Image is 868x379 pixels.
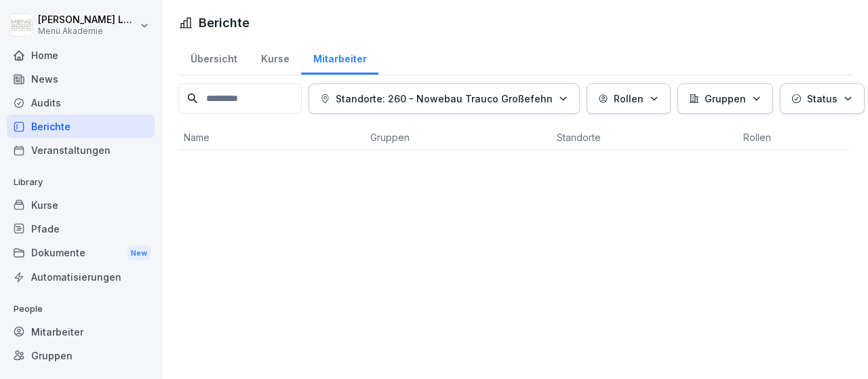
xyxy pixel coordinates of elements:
p: Standorte: 260 - Nowebau Trauco Großefehn [336,92,553,106]
div: Dokumente [7,241,155,266]
p: Library [7,172,155,193]
a: Pfade [7,217,155,241]
p: Status [807,92,837,106]
th: Standorte [551,125,738,151]
a: DokumenteNew [7,241,155,266]
a: Home [7,43,155,67]
a: Übersicht [178,40,249,75]
button: Standorte: 260 - Nowebau Trauco Großefehn [309,83,580,114]
th: Name [178,125,365,151]
a: Audits [7,91,155,115]
a: Gruppen [7,344,155,367]
th: Gruppen [365,125,551,151]
a: News [7,67,155,91]
a: Automatisierungen [7,265,155,289]
p: People [7,298,155,320]
a: Mitarbeiter [7,320,155,344]
p: Gruppen [705,92,746,106]
p: Rollen [614,92,644,106]
a: Veranstaltungen [7,138,155,162]
h1: Berichte [199,14,250,32]
a: Berichte [7,115,155,138]
p: [PERSON_NAME] Lechler [38,14,137,26]
button: Gruppen [677,83,773,114]
a: Kurse [7,193,155,217]
div: New [127,245,151,261]
button: Status [780,83,865,114]
a: Mitarbeiter [301,40,378,75]
button: Rollen [587,83,671,114]
p: Menü Akademie [38,26,137,36]
a: Kurse [249,40,301,75]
